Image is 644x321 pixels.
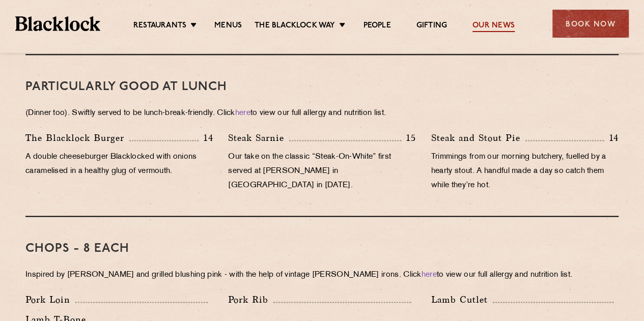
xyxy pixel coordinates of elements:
p: A double cheeseburger Blacklocked with onions caramelised in a healthy glug of vermouth. [25,150,213,179]
p: Our take on the classic “Steak-On-White” first served at [PERSON_NAME] in [GEOGRAPHIC_DATA] in [D... [228,150,415,193]
p: Trimmings from our morning butchery, fuelled by a hearty stout. A handful made a day so catch the... [431,150,619,193]
a: People [363,21,390,32]
p: 15 [401,131,416,144]
h3: PARTICULARLY GOOD AT LUNCH [25,80,619,94]
a: Menus [214,21,242,32]
p: (Dinner too). Swiftly served to be lunch-break-friendly. Click to view our full allergy and nutri... [25,106,619,121]
p: Lamb Cutlet [431,293,493,307]
p: 14 [199,131,213,144]
p: Pork Rib [228,293,273,307]
p: Pork Loin [25,293,75,307]
a: here [422,271,437,279]
a: Restaurants [133,21,186,32]
p: Steak Sarnie [228,131,289,145]
img: BL_Textured_Logo-footer-cropped.svg [15,16,100,31]
a: The Blacklock Way [255,21,335,32]
h3: Chops - 8 each [25,242,619,255]
p: Steak and Stout Pie [431,131,525,145]
p: Inspired by [PERSON_NAME] and grilled blushing pink - with the help of vintage [PERSON_NAME] iron... [25,268,619,282]
p: The Blacklock Burger [25,131,129,145]
a: Our News [472,21,515,32]
a: here [235,109,250,117]
p: 14 [604,131,619,144]
a: Gifting [416,21,447,32]
div: Book Now [552,10,629,38]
